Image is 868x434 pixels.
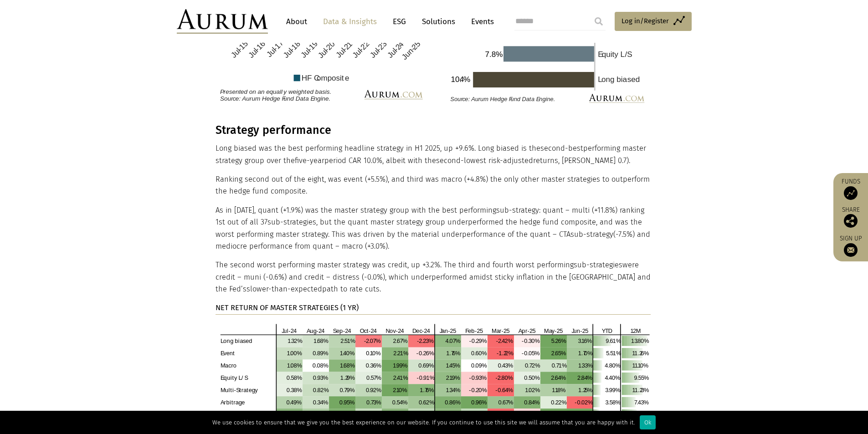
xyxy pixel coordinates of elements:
span: second-best [540,144,583,153]
strong: NET RETURN OF MASTER STRATEGIES (1 YR) [216,303,359,312]
a: Solutions [417,13,460,30]
span: sub-strategies [574,260,622,269]
a: Data & Insights [318,13,381,30]
img: Share this post [844,214,858,228]
div: Share [838,207,863,228]
img: Sign up to our newsletter [844,243,858,257]
span: five-year [295,156,324,165]
span: sub-strategies [267,218,316,226]
input: Submit [590,12,608,31]
img: Access Funds [844,186,858,200]
img: Aurum [177,9,268,34]
p: The second worst performing master strategy was credit, up +3.2%. The third and fourth worst perf... [216,259,651,295]
h3: Strategy performance [216,123,651,137]
span: slower-than-expected [247,285,322,293]
p: Long biased was the best performing headline strategy in H1 2025, up +9.6%. Long biased is the pe... [216,143,651,167]
a: ESG [388,13,411,30]
p: Ranking second out of the eight, was event (+5.5%), and third was macro (+4.8%) the only other ma... [216,174,651,198]
a: About [282,13,312,30]
span: second-lowest [436,156,486,165]
span: sub-strategy [570,230,613,239]
p: As in [DATE], quant (+1.9%) was the master strategy group with the best performing : quant – mult... [216,204,651,253]
span: sub-strategy [496,206,539,214]
div: Ok [640,415,656,429]
a: Events [467,13,494,30]
a: Log in/Register [615,12,692,31]
a: Funds [838,178,863,200]
span: risk-adjusted [488,156,533,165]
a: Sign up [838,235,863,257]
span: Log in/Register [621,15,669,26]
